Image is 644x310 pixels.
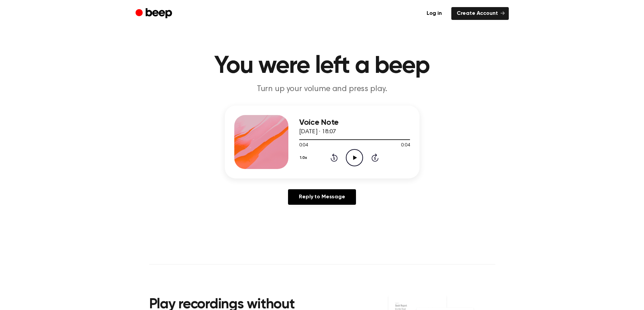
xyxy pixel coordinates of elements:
button: 1.0x [299,152,310,164]
span: 0:04 [401,142,410,149]
h1: You were left a beep [149,54,495,78]
a: Log in [421,7,447,20]
a: Create Account [451,7,509,20]
p: Turn up your volume and press play. [192,84,452,95]
a: Reply to Message [288,189,356,205]
span: [DATE] · 18:07 [299,129,336,135]
a: Beep [136,7,174,20]
span: 0:04 [299,142,308,149]
h3: Voice Note [299,118,410,127]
